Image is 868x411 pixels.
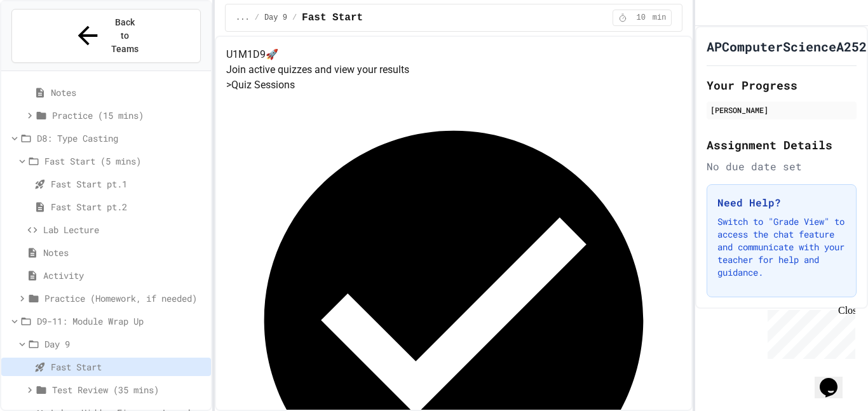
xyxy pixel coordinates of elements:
span: / [292,13,297,23]
span: Test Review (35 mins) [52,383,206,396]
span: Fast Start (5 mins) [44,154,206,168]
h2: Assignment Details [707,136,857,154]
span: Fast Start pt.1 [51,177,206,191]
h5: > Quiz Sessions [226,77,681,93]
span: ... [236,13,250,23]
div: No due date set [707,159,857,174]
div: Chat with us now!Close [5,5,88,81]
span: min [653,13,667,23]
p: Switch to "Grade View" to access the chat feature and communicate with your teacher for help and ... [717,215,846,279]
p: Join active quizzes and view your results [226,62,681,77]
span: Day 9 [264,13,287,23]
span: 10 [631,13,651,23]
span: / [255,13,259,23]
span: Notes [43,246,206,259]
h4: U1M1D9 🚀 [226,47,681,62]
span: Fast Start [51,360,206,374]
iframe: chat widget [763,305,855,359]
span: Day 9 [44,337,206,351]
iframe: chat widget [815,360,855,398]
button: Back to Teams [11,9,201,63]
h3: Need Help? [717,195,846,210]
span: Back to Teams [110,16,140,56]
span: Practice (15 mins) [52,109,206,122]
div: [PERSON_NAME] [710,104,853,116]
span: D9-11: Module Wrap Up [37,314,206,328]
span: Activity [43,269,206,282]
h2: Your Progress [707,76,857,94]
span: Lab Lecture [43,223,206,236]
span: Notes [51,86,206,99]
span: Practice (Homework, if needed) [44,292,206,305]
span: Fast Start pt.2 [51,200,206,213]
span: Fast Start [302,10,363,25]
span: D8: Type Casting [37,131,206,145]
